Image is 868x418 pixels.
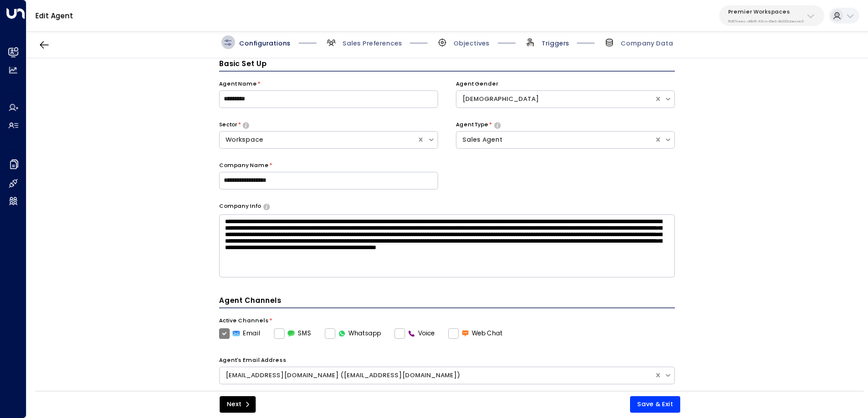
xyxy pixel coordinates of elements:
[263,204,270,210] button: Provide a brief overview of your company, including your industry, products or services, and any ...
[243,122,249,128] button: Select whether your copilot will handle inquiries directly from leads or from brokers representin...
[325,328,381,339] label: Whatsapp
[456,121,488,129] label: Agent Type
[274,328,312,339] label: SMS
[448,328,503,339] label: Web Chat
[239,39,291,48] span: Configurations
[630,396,680,413] button: Save & Exit
[456,80,498,89] label: Agent Gender
[219,162,269,170] label: Company Name
[219,121,237,129] label: Sector
[728,19,804,24] p: 8d57ceec-d0b8-42ca-90e0-9b233cbecac5
[219,357,286,365] label: Agent's Email Address
[219,80,257,89] label: Agent Name
[494,122,501,128] button: Select whether your copilot will handle inquiries directly from leads or from brokers representin...
[462,135,648,145] div: Sales Agent
[728,8,804,15] p: Premier Workspaces
[219,295,676,308] h4: Agent Channels
[219,328,261,339] label: Email
[219,203,261,211] label: Company Info
[226,135,412,145] div: Workspace
[219,58,676,71] h3: Basic Set Up
[621,39,673,48] span: Company Data
[220,396,256,413] button: Next
[462,94,648,104] div: [DEMOGRAPHIC_DATA]
[719,5,824,26] button: Premier Workspaces8d57ceec-d0b8-42ca-90e0-9b233cbecac5
[35,11,73,21] a: Edit Agent
[226,371,648,380] div: [EMAIL_ADDRESS][DOMAIN_NAME] ([EMAIL_ADDRESS][DOMAIN_NAME])
[219,317,269,325] label: Active Channels
[541,39,569,48] span: Triggers
[453,39,490,48] span: Objectives
[342,39,402,48] span: Sales Preferences
[394,328,435,339] label: Voice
